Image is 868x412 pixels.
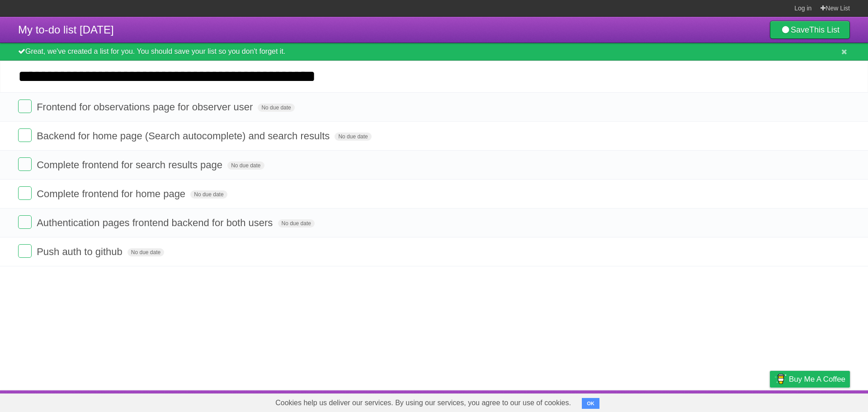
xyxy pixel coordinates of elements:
[127,248,164,256] span: No due date
[37,246,125,257] span: Push auth to github
[37,217,275,228] span: Authentication pages frontend backend for both users
[37,130,332,142] span: Backend for home page (Search autocomplete) and search results
[727,393,747,410] a: Terms
[650,393,669,410] a: About
[774,371,787,387] img: Buy me a coffee
[18,215,32,229] label: Done
[809,25,840,34] b: This List
[18,157,32,171] label: Done
[278,219,315,227] span: No due date
[789,371,845,387] span: Buy me a coffee
[18,186,32,200] label: Done
[770,371,850,388] a: Buy me a coffee
[190,190,227,199] span: No due date
[37,101,255,113] span: Frontend for observations page for observer user
[679,393,716,410] a: Developers
[335,133,371,141] span: No due date
[258,104,294,112] span: No due date
[18,244,32,258] label: Done
[37,159,225,170] span: Complete frontend for search results page
[582,398,599,409] button: OK
[793,393,850,410] a: Suggest a feature
[18,99,32,113] label: Done
[770,21,850,39] a: SaveThis List
[37,188,188,199] span: Complete frontend for home page
[18,128,32,142] label: Done
[227,161,264,170] span: No due date
[758,393,782,410] a: Privacy
[18,24,114,36] span: My to-do list [DATE]
[266,394,580,412] span: Cookies help us deliver our services. By using our services, you agree to our use of cookies.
